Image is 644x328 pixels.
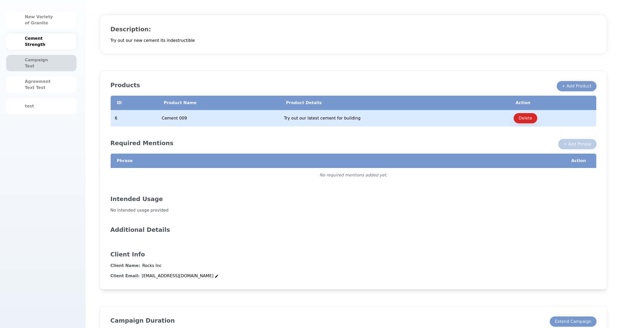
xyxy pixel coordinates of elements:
div: Delete [519,115,532,121]
div: + Add Phrase [563,141,591,147]
h2: Client Info [110,250,597,259]
div: test [25,103,58,109]
th: Product Details [280,96,509,110]
h2: Required Mentions [110,139,353,149]
h2: Products [110,81,353,91]
td: 6 [111,110,158,127]
button: + Add Product [557,81,597,91]
button: Extend Campaign [550,316,597,327]
td: No required mentions added yet. [111,168,597,183]
div: + Add Product [562,83,591,89]
th: Action [510,96,597,110]
p: [EMAIL_ADDRESS][DOMAIN_NAME] [142,273,214,279]
div: New Variety of Granite [25,14,58,26]
div: Cement Strength [25,35,58,48]
p: Rocks Inc [142,263,161,269]
div: Agreement Text Test [25,78,58,91]
div: Try out our new cement its indestructible [110,33,597,44]
div: Campaign Test [25,57,58,69]
h3: Client Email: [110,273,140,279]
h2: Additional Details [110,226,597,234]
h3: Client Name: [110,263,140,269]
td: Try out our latest cement for building [280,110,509,127]
button: Delete [514,113,537,123]
span: No intended usage provided [110,208,169,213]
th: Product Name [158,96,280,110]
h2: Campaign Duration [110,316,353,327]
button: + Add Phrase [558,139,597,149]
th: Phrase [111,154,367,168]
th: Action [367,154,596,168]
h2: Intended Usage [110,195,597,203]
div: Description: [110,25,597,33]
td: Cement 009 [158,110,280,127]
th: ID [111,96,158,110]
div: Extend Campaign [555,319,591,325]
